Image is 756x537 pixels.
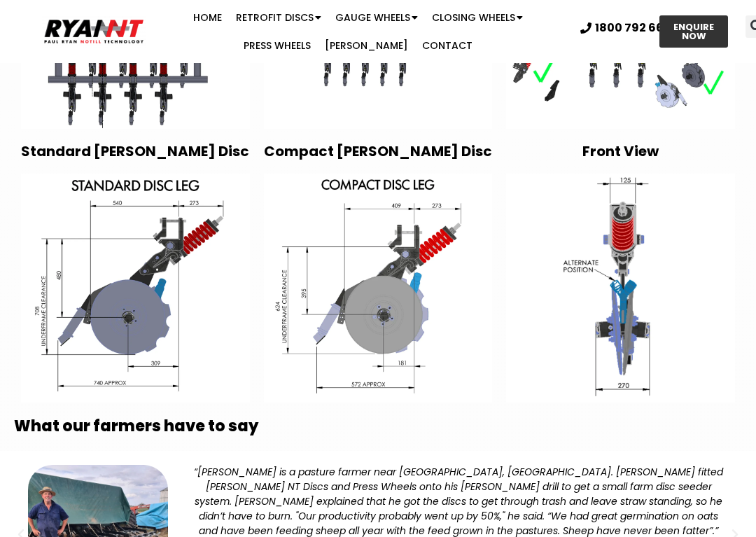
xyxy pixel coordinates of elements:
span: ENQUIRE NOW [672,22,715,41]
h4: Compact [PERSON_NAME] Disc [264,143,493,160]
a: Gauge Wheels [328,4,425,32]
a: 1800 792 668 [580,22,671,34]
img: Ryan NT logo [42,15,146,48]
a: [PERSON_NAME] [318,32,415,60]
a: Closing Wheels [425,4,530,32]
img: front view ryan disc leg underframe clearance [506,174,735,403]
h2: What our farmers have to say [14,417,742,437]
a: Contact [415,32,479,60]
img: Ryan standard disc leg underframe clearance [21,174,250,403]
a: Press Wheels [237,32,318,60]
a: Retrofit Discs [229,4,328,32]
a: ENQUIRE NOW [659,15,728,48]
nav: Menu [146,4,570,60]
h4: Front View [506,143,735,160]
span: 1800 792 668 [595,22,671,34]
h4: Standard [PERSON_NAME] Disc [21,143,250,160]
a: Home [186,4,229,32]
img: Ryan compact disc leg underframe clearance [264,174,493,403]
